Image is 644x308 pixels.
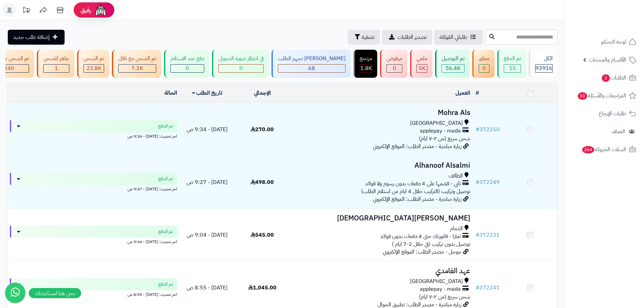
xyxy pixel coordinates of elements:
[158,175,173,182] span: تم الدفع
[4,64,14,72] span: 340
[292,162,470,169] h3: Alhanoof Alsalmi
[434,50,471,78] a: تم التوصيل 56.4K
[55,64,58,72] span: 1
[111,50,163,78] a: تم الشحن مع ناقل 7.2K
[84,65,104,72] div: 22778
[476,178,500,186] a: #372249
[119,65,156,72] div: 7223
[569,70,640,86] a: الطلبات2
[417,65,427,72] div: 4950
[118,55,156,63] div: تم الشحن مع ناقل
[278,65,345,72] div: 68
[581,145,626,154] span: السلات المتروكة
[612,127,625,136] span: العملاء
[278,55,345,63] div: [PERSON_NAME] تجهيز الطلب
[164,89,177,97] a: الحالة
[410,119,463,127] span: [GEOGRAPHIC_DATA]
[219,65,263,72] div: 0
[13,33,50,41] span: إضافة طلب جديد
[569,88,640,104] a: المراجعات والأسئلة10
[270,50,352,78] a: [PERSON_NAME] تجهيز الطلب 68
[361,187,470,195] span: توصيل وتركيب (التركيب خلال 4 ايام من استلام الطلب)
[187,284,228,292] span: [DATE] - 8:55 ص
[419,293,470,301] span: شحن سريع (من ٢-٧ ايام)
[360,64,372,72] span: 1.8K
[504,65,521,72] div: 15
[386,55,402,63] div: مرفوض
[442,65,464,72] div: 56408
[218,55,264,63] div: في انتظار صورة التحويل
[476,284,479,292] span: #
[8,30,65,45] a: إضافة طلب جديد
[373,195,461,203] span: زيارة مباشرة - مصدر الطلب: الموقع الإلكتروني
[476,125,500,134] a: #372250
[419,135,470,143] span: شحن سريع (من ٢-٧ ايام)
[476,125,479,134] span: #
[158,281,173,288] span: تم الدفع
[569,123,640,140] a: العملاء
[509,64,516,72] span: 15
[392,240,470,248] span: توصيل بدون تركيب (في خلال 2-7 ايام )
[482,64,486,72] span: 0
[10,132,177,139] div: اخر تحديث: [DATE] - 9:34 ص
[479,65,489,72] div: 0
[419,64,425,72] span: 5K
[601,73,626,82] span: الطلبات
[504,55,521,63] div: تم الدفع
[535,55,553,63] div: الكل
[348,30,380,45] button: تصفية
[94,3,108,17] img: ai-face.png
[292,109,470,117] h3: Mohra Als
[410,278,463,285] span: [GEOGRAPHIC_DATA]
[365,180,461,188] span: تابي - قسّمها على 4 دفعات بدون رسوم ولا فوائد
[187,178,228,186] span: [DATE] - 9:27 ص
[393,64,396,72] span: 0
[601,37,626,47] span: لوحة التحكم
[158,123,173,129] span: تم الدفع
[476,89,479,97] a: #
[43,55,69,63] div: جاهز للشحن
[449,172,463,180] span: الطائف
[398,33,427,41] span: تصدير الطلبات
[476,178,479,186] span: #
[598,19,638,33] img: logo-2.png
[471,50,496,78] a: معلق 0
[10,290,177,298] div: اخر تحديث: [DATE] - 8:55 ص
[442,55,464,63] div: تم التوصيل
[292,214,470,222] h3: [PERSON_NAME][DEMOGRAPHIC_DATA]
[476,231,500,239] a: #372231
[439,33,467,41] span: طلباتي المُوكلة
[527,50,559,78] a: الكل93916
[251,231,274,239] span: 545.00
[251,125,274,134] span: 270.00
[496,50,527,78] a: تم الدفع 15
[578,92,587,100] span: 10
[18,3,35,19] a: تحديثات المنصة
[569,34,640,50] a: لوحة التحكم
[35,50,76,78] a: جاهز للشحن 1
[409,50,434,78] a: ملغي 5K
[382,30,432,45] a: تصدير الطلبات
[569,141,640,158] a: السلات المتروكة264
[248,284,277,292] span: 1,045.00
[602,74,610,82] span: 2
[163,50,211,78] a: دفع عند الاستلام 0
[569,105,640,122] a: طلبات الإرجاع
[10,185,177,192] div: اخر تحديث: [DATE] - 9:27 ص
[211,50,270,78] a: في انتظار صورة التحويل 0
[10,238,177,245] div: اخر تحديث: [DATE] - 9:04 ص
[84,55,104,63] div: تم الشحن
[582,146,594,153] span: 264
[446,64,460,72] span: 56.4K
[476,231,479,239] span: #
[251,178,274,186] span: 498.00
[170,55,204,63] div: دفع عند الاستلام
[455,89,470,97] a: العميل
[292,267,470,275] h3: عهد الغامدي
[87,64,101,72] span: 22.8K
[380,233,461,240] span: تمارا - فاتورتك حتى 4 دفعات بدون فوائد
[383,248,461,256] span: جوجل - مصدر الطلب: الموقع الإلكتروني
[254,89,271,97] a: الإجمالي
[379,50,409,78] a: مرفوض 0
[420,127,461,135] span: applepay - mada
